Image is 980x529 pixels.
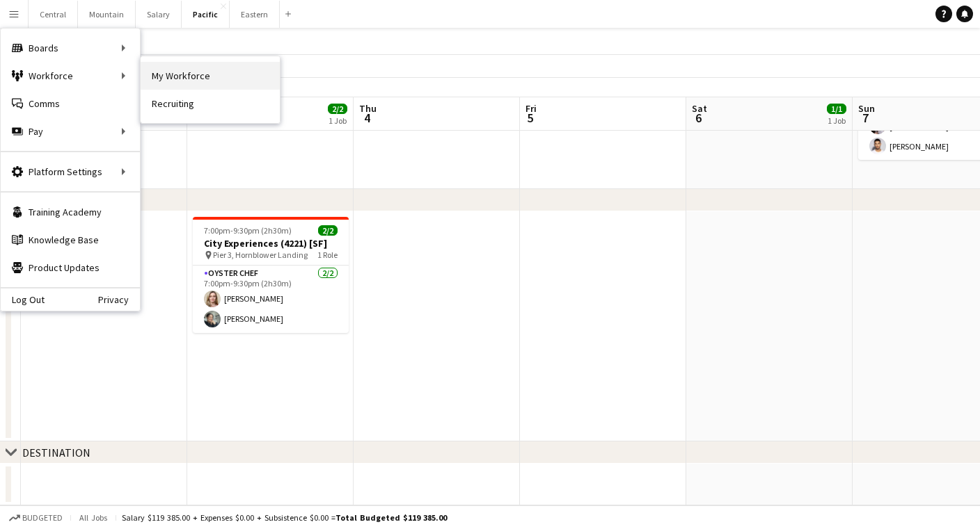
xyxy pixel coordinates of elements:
app-card-role: Oyster Chef2/27:00pm-9:30pm (2h30m)[PERSON_NAME][PERSON_NAME] [193,266,349,333]
div: 1 Job [828,115,846,126]
div: Platform Settings [1,158,140,186]
span: Pier 3, Hornblower Landing [213,250,308,260]
a: Recruiting [141,90,280,117]
button: Pacific [182,1,230,28]
a: Training Academy [1,198,140,226]
span: 4 [357,110,377,126]
button: Budgeted [7,510,65,526]
app-job-card: 7:00pm-9:30pm (2h30m)2/2City Experiences (4221) [SF] Pier 3, Hornblower Landing1 RoleOyster Chef2... [193,217,349,333]
span: 1 Role [317,250,338,260]
span: Thu [359,102,377,115]
a: Product Updates [1,254,140,282]
span: Fri [525,102,537,115]
button: Eastern [230,1,280,28]
a: My Workforce [141,62,280,90]
a: Privacy [98,294,140,305]
a: Log Out [1,294,45,305]
span: Sun [858,102,875,115]
a: Comms [1,90,140,117]
span: 2/2 [328,104,347,114]
button: Central [29,1,78,28]
span: 6 [690,110,707,126]
span: 2/2 [318,225,338,236]
span: All jobs [77,512,110,523]
span: Sat [692,102,707,115]
span: 5 [523,110,537,126]
h3: City Experiences (4221) [SF] [193,237,349,250]
span: 7:00pm-9:30pm (2h30m) [204,225,292,236]
button: Mountain [78,1,136,28]
div: 1 Job [329,115,347,126]
span: 7 [856,110,875,126]
div: Pay [1,117,140,145]
div: Salary $119 385.00 + Expenses $0.00 + Subsistence $0.00 = [122,512,447,523]
span: Total Budgeted $119 385.00 [335,512,447,523]
div: Boards [1,34,140,62]
div: Workforce [1,62,140,90]
div: DESTINATION [22,446,90,459]
a: Knowledge Base [1,226,140,254]
button: Salary [136,1,182,28]
span: Budgeted [22,513,63,523]
span: 1/1 [827,104,846,114]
